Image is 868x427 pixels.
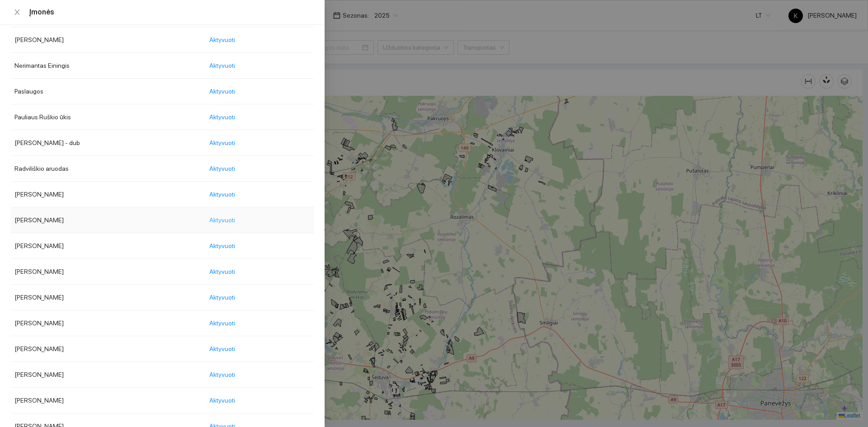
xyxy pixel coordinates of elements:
[209,292,235,302] span: Aktyvuoti
[11,27,205,53] td: [PERSON_NAME]
[14,9,21,16] span: close
[11,285,205,310] td: [PERSON_NAME]
[209,395,235,405] span: Aktyvuoti
[11,362,205,388] td: [PERSON_NAME]
[11,130,205,156] td: [PERSON_NAME] - dub
[209,344,235,354] span: Aktyvuoti
[209,161,242,176] button: Aktyvuoti
[11,388,205,413] td: [PERSON_NAME]
[209,86,235,96] span: Aktyvuoti
[29,7,314,17] div: Įmonės
[209,215,235,225] span: Aktyvuoti
[209,112,235,122] span: Aktyvuoti
[209,316,242,330] button: Aktyvuoti
[209,187,242,202] button: Aktyvuoti
[209,239,242,253] button: Aktyvuoti
[209,189,235,199] span: Aktyvuoti
[209,61,235,70] span: Aktyvuoti
[209,35,235,45] span: Aktyvuoti
[209,84,242,99] button: Aktyvuoti
[209,110,242,124] button: Aktyvuoti
[209,58,242,73] button: Aktyvuoti
[209,138,235,148] span: Aktyvuoti
[11,259,205,285] td: [PERSON_NAME]
[209,393,242,408] button: Aktyvuoti
[11,8,24,17] button: Close
[209,290,242,305] button: Aktyvuoti
[11,207,205,233] td: [PERSON_NAME]
[11,233,205,259] td: [PERSON_NAME]
[209,367,242,382] button: Aktyvuoti
[11,336,205,362] td: [PERSON_NAME]
[209,267,235,277] span: Aktyvuoti
[11,156,205,182] td: Radviliškio aruodas
[209,213,242,227] button: Aktyvuoti
[209,318,235,328] span: Aktyvuoti
[209,33,242,47] button: Aktyvuoti
[11,53,205,79] td: Nerimantas Einingis
[209,136,242,150] button: Aktyvuoti
[209,264,242,279] button: Aktyvuoti
[11,310,205,336] td: [PERSON_NAME]
[209,164,235,174] span: Aktyvuoti
[209,342,242,356] button: Aktyvuoti
[11,79,205,104] td: Paslaugos
[11,104,205,130] td: Pauliaus Ruškio ūkis
[209,241,235,251] span: Aktyvuoti
[11,182,205,207] td: [PERSON_NAME]
[209,370,235,380] span: Aktyvuoti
